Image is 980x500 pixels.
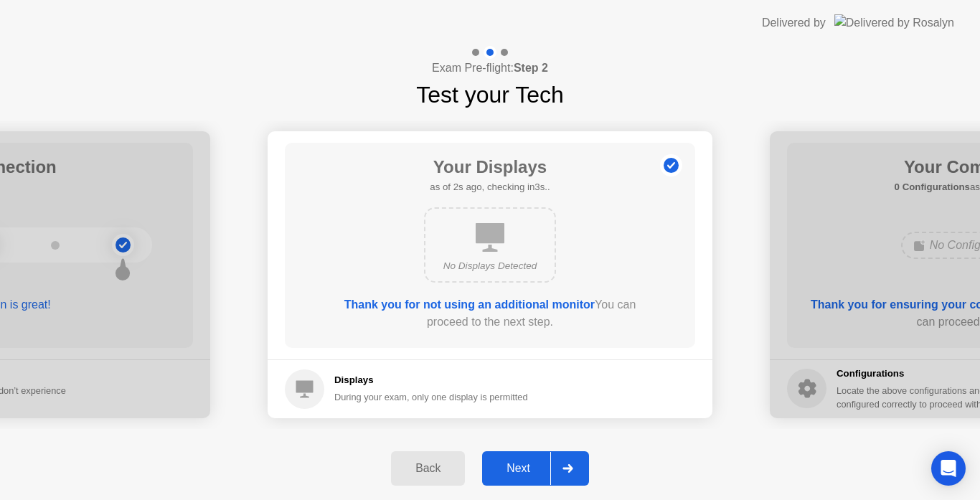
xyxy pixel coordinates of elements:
[395,462,461,475] div: Back
[344,298,595,311] b: Thank you for not using an additional monitor
[430,154,550,180] h1: Your Displays
[762,14,826,32] div: Delivered by
[514,62,548,74] b: Step 2
[482,451,589,486] button: Next
[391,451,465,486] button: Back
[931,451,966,486] div: Open Intercom Messenger
[334,390,528,404] div: During your exam, only one display is permitted
[437,259,543,273] div: No Displays Detected
[486,462,550,475] div: Next
[326,296,654,331] div: You can proceed to the next step.
[432,60,548,77] h4: Exam Pre-flight:
[334,373,528,387] h5: Displays
[416,77,564,112] h1: Test your Tech
[430,180,550,194] h5: as of 2s ago, checking in3s..
[834,14,954,31] img: Delivered by Rosalyn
